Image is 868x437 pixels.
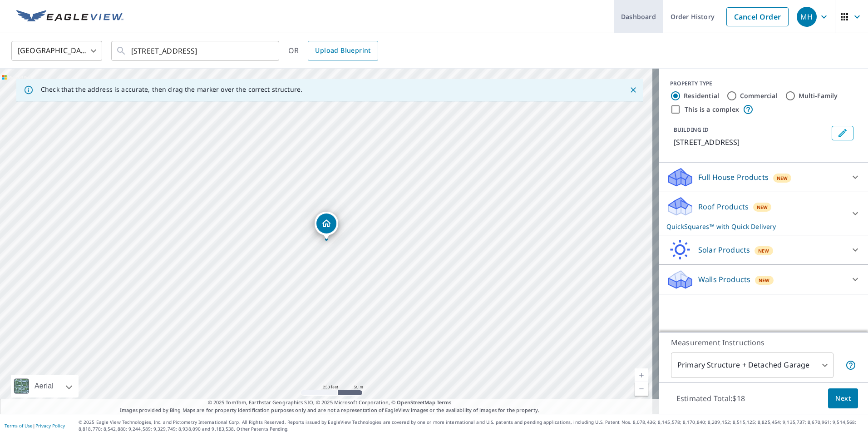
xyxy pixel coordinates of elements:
[208,399,452,407] span: © 2025 TomTom, Earthstar Geographics SIO, © 2025 Microsoft Corporation, ©
[832,126,853,140] button: Edit building 1
[11,38,102,64] div: [GEOGRAPHIC_DATA]
[698,244,750,255] p: Solar Products
[79,419,863,432] p: © 2025 Eagle View Technologies, Inc. and Pictometry International Corp. All Rights Reserved. Repo...
[777,174,788,182] span: New
[315,45,370,56] span: Upload Blueprint
[666,268,861,290] div: Walls ProductsNew
[437,399,452,406] a: Terms
[35,422,65,429] a: Privacy Policy
[757,204,768,211] span: New
[671,353,833,378] div: Primary Structure + Detached Garage
[41,85,302,94] p: Check that the address is accurate, then drag the marker over the correct structure.
[698,201,749,212] p: Roof Products
[666,222,844,231] p: QuickSquares™ with Quick Delivery
[835,393,851,404] span: Next
[635,382,648,396] a: Current Level 17, Zoom Out
[740,91,778,100] label: Commercial
[635,368,648,382] a: Current Level 17, Zoom In
[759,277,770,284] span: New
[684,91,719,100] label: Residential
[397,399,435,406] a: OpenStreetMap
[674,137,828,148] p: [STREET_ADDRESS]
[799,91,838,100] label: Multi-Family
[315,212,338,240] div: Dropped pin, building 1, Residential property, 512 Druid Ave Charlottesville, VA 22902
[698,274,750,285] p: Walls Products
[288,41,378,61] div: OR
[5,422,33,429] a: Terms of Use
[666,239,861,261] div: Solar ProductsNew
[666,196,861,231] div: Roof ProductsNewQuickSquares™ with Quick Delivery
[666,166,861,188] div: Full House ProductsNew
[671,337,856,348] p: Measurement Instructions
[845,360,856,371] span: Your report will include the primary structure and a detached garage if one exists.
[32,375,56,397] div: Aerial
[758,247,769,254] span: New
[5,423,65,428] p: |
[685,105,739,114] label: This is a complex
[131,38,261,64] input: Search by address or latitude-longitude
[698,172,769,183] p: Full House Products
[674,126,709,134] p: BUILDING ID
[669,388,752,408] p: Estimated Total: $18
[797,7,817,27] div: MH
[670,79,857,88] div: PROPERTY TYPE
[828,388,858,409] button: Next
[11,375,79,397] div: Aerial
[308,41,378,61] a: Upload Blueprint
[16,10,123,24] img: EV Logo
[726,7,789,26] a: Cancel Order
[627,84,639,96] button: Close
